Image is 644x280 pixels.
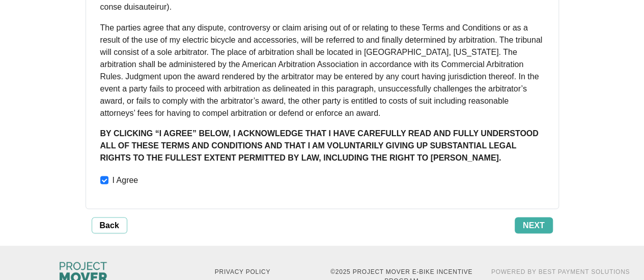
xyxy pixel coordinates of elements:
p: The parties agree that any dispute, controversy or claim arising out of or relating to these Term... [100,21,544,119]
span: Back [100,219,119,231]
span: Next [523,219,545,231]
button: Next [515,217,553,233]
strong: BY CLICKING “I AGREE” BELOW, I ACKNOWLEDGE THAT I HAVE CAREFULLY READ AND FULLY UNDERSTOOD ALL OF... [100,129,539,162]
button: Back [92,217,127,233]
a: Privacy Policy [215,268,270,275]
span: I Agree [108,174,143,186]
a: Powered By Best Payment Solutions [491,268,630,275]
